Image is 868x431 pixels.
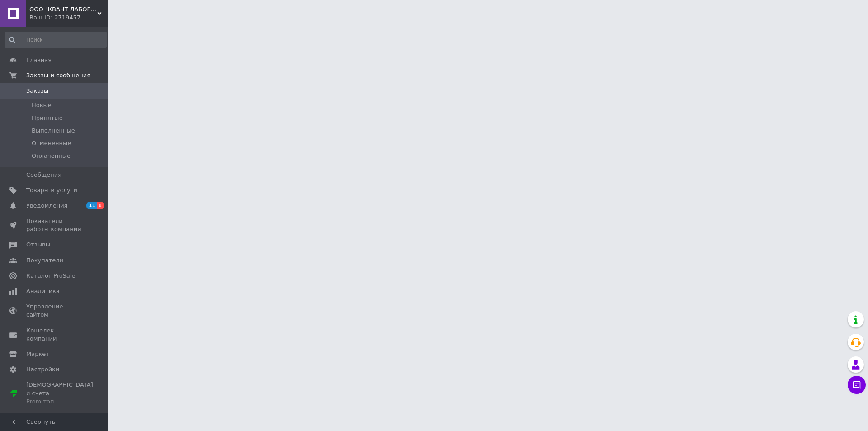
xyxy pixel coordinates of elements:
[848,376,866,394] button: Чат с покупателем
[32,139,71,147] span: Отмененные
[26,381,93,406] span: [DEMOGRAPHIC_DATA] и счета
[26,327,84,343] span: Кошелек компании
[26,256,63,265] span: Покупатели
[26,56,52,64] span: Главная
[26,272,75,280] span: Каталог ProSale
[26,171,61,179] span: Сообщения
[32,152,71,160] span: Оплаченные
[32,101,52,109] span: Новые
[26,287,60,295] span: Аналитика
[26,398,93,406] div: Prom топ
[26,241,50,249] span: Отзывы
[26,365,59,374] span: Настройки
[26,217,84,233] span: Показатели работы компании
[26,87,48,95] span: Заказы
[97,202,104,209] span: 1
[29,14,108,22] div: Ваш ID: 2719457
[29,5,97,14] span: ООО "КВАНТ ЛАБОРАТОРИЯ"
[26,303,84,319] span: Управление сайтом
[26,71,90,80] span: Заказы и сообщения
[26,202,67,210] span: Уведомления
[86,202,97,209] span: 11
[26,186,77,194] span: Товары и услуги
[32,114,63,122] span: Принятые
[26,350,49,358] span: Маркет
[5,32,107,48] input: Поиск
[32,127,75,135] span: Выполненные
